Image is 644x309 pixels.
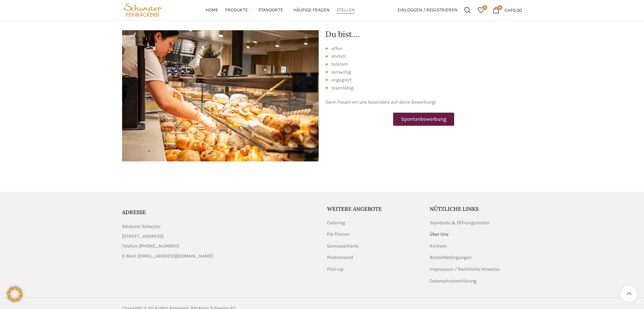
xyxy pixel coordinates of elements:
span: Bäckerei Schwyter [122,223,161,230]
a: Scroll to top button [621,285,637,302]
a: Bestellbedingungen [430,254,472,261]
h5: Nützliche Links [430,205,522,213]
span: CHF [504,7,513,13]
a: 0 CHF0.00 [489,3,525,17]
a: Für Firmen [327,231,350,238]
span: lernwillig [331,69,351,76]
p: Dann freuen wir uns besonders auf deine Bewerbung! [325,99,522,106]
span: Spontanbewerbung [401,117,446,122]
a: Site logo [122,7,163,12]
span: tolerant [331,61,348,68]
a: Über Uns [430,231,449,238]
span: E-Mail: [EMAIL_ADDRESS][DOMAIN_NAME] [122,253,213,260]
span: teamfähig [331,84,354,92]
a: Kontakt [430,243,447,249]
a: Häufige Fragen [293,3,330,17]
span: Häufige Fragen [293,7,330,13]
a: Impressum / Rechtliche Hinweise [430,266,500,273]
a: Einloggen / Registrieren [394,3,461,17]
span: 0 [497,5,502,10]
a: 0 [474,3,488,17]
a: Datenschutzerklärung [430,278,477,284]
span: offen [331,45,342,52]
div: Main navigation [167,3,394,17]
a: Catering [327,220,346,226]
span: Standorte [258,7,283,13]
a: Spontanbewerbung [393,113,454,126]
span: engagiert [331,76,352,84]
span: 0 [482,5,487,10]
h2: Du bist.... [325,30,522,38]
a: Standorte [258,3,287,17]
a: Suchen [461,3,474,17]
span: Home [206,7,218,13]
span: ehrlich [331,53,346,60]
a: Produkte [225,3,252,17]
span: Stellen [336,7,355,13]
bdi: 0.00 [504,7,522,13]
a: Pick-Up [327,266,344,273]
span: Produkte [225,7,248,13]
span: [STREET_ADDRESS] [122,233,164,240]
h5: Weitere Angebote [327,205,420,213]
span: Einloggen / Registrieren [397,8,458,12]
a: Geniesserkarte [327,243,359,249]
span: ADRESSE [122,209,146,216]
a: Standorte & Öffnungszeiten [430,220,490,226]
a: Home [206,3,218,17]
a: Postversand [327,254,354,261]
a: Stellen [336,3,355,17]
div: Meine Wunschliste [474,3,488,17]
a: List item link [122,242,317,250]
